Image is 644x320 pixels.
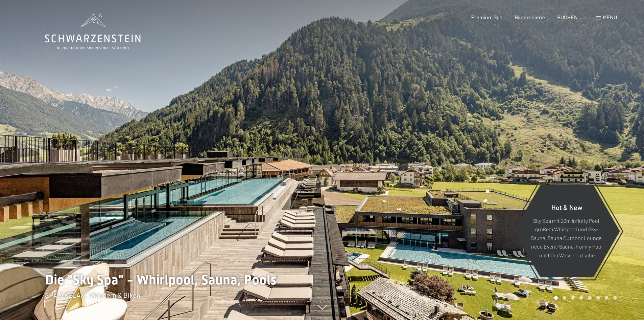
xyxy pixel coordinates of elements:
div: Carousel Page 8 [613,296,617,300]
a: BUCHEN [557,14,578,20]
div: Carousel Page 7 [605,296,609,300]
div: Carousel Page 4 [579,296,583,300]
span: Menü [603,14,617,20]
div: Carousel Page 2 [563,296,566,300]
span: Hot & New [551,203,582,211]
a: Premium Spa [471,14,502,20]
div: Carousel Pagination [552,296,617,300]
div: Carousel Page 6 [596,296,600,300]
div: Carousel Page 1 (Current Slide) [554,296,558,300]
div: Carousel Page 3 [571,296,575,300]
a: Hot & New Sky Spa mit 23m Infinity Pool, großem Whirlpool und Sky-Sauna, Sauna Outdoor Lounge, ne... [513,185,620,278]
div: Carousel Page 5 [588,296,592,300]
a: Bildergalerie [515,14,545,20]
p: Sky Spa mit 23m Infinity Pool, großem Whirlpool und Sky-Sauna, Sauna Outdoor Lounge, neue Event-S... [530,216,603,259]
